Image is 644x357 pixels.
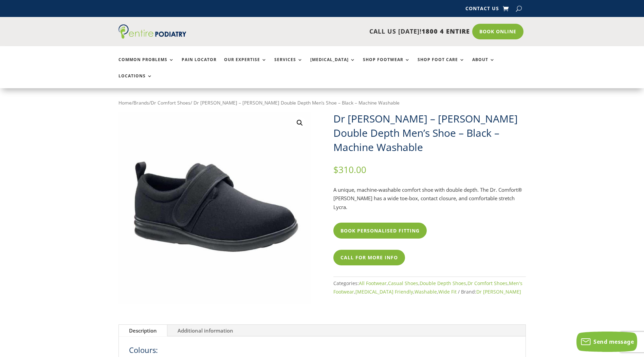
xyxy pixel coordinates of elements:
span: Send message [593,338,634,345]
img: logo (1) [118,24,186,39]
p: A unique, machine-washable comfort shoe with double depth. The Dr. Comfort® [PERSON_NAME] has a w... [333,186,526,212]
a: Home [118,99,132,106]
a: Common Problems [118,57,174,72]
bdi: 310.00 [333,164,366,176]
a: Book Personalised Fitting [333,223,427,238]
a: All Footwear [359,280,387,286]
a: View full-screen image gallery [294,117,306,129]
a: Entire Podiatry [118,33,186,40]
h1: Dr [PERSON_NAME] – [PERSON_NAME] Double Depth Men’s Shoe – Black – Machine Washable [333,112,526,154]
nav: Breadcrumb [118,98,526,107]
span: $ [333,164,338,176]
a: Shop Foot Care [418,57,465,72]
a: Pain Locator [182,57,217,72]
a: Dr Comfort Shoes [467,280,508,286]
span: 1800 4 ENTIRE [422,27,470,35]
a: Book Online [472,24,523,39]
a: Services [274,57,303,72]
button: Send message [576,332,637,352]
a: [MEDICAL_DATA] [310,57,355,72]
a: Call For More Info [333,250,405,265]
a: Casual Shoes [388,280,418,286]
a: Double Depth Shoes [420,280,466,286]
span: Brand: [461,288,521,295]
a: Description [119,325,167,336]
a: Dr [PERSON_NAME] [476,288,521,295]
a: Brands [133,99,149,106]
a: Wide Fit [438,288,457,295]
a: Locations [118,74,152,88]
span: Categories: , , , , , , , [333,280,522,295]
a: About [472,57,495,72]
a: Contact Us [465,6,499,14]
a: Washable [415,288,437,295]
a: Our Expertise [224,57,267,72]
a: [MEDICAL_DATA] Friendly [355,288,413,295]
p: CALL US [DATE]! [213,27,470,36]
a: Dr Comfort Shoes [151,99,190,106]
a: Shop Footwear [363,57,410,72]
a: Additional information [167,325,243,336]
